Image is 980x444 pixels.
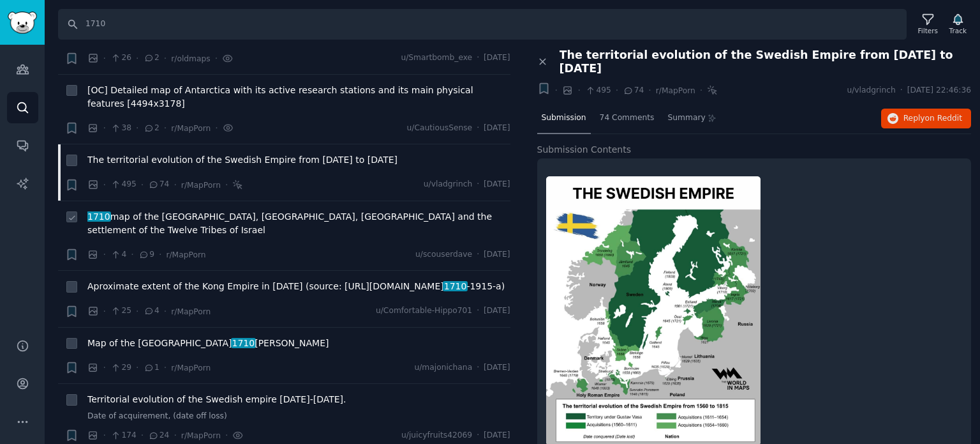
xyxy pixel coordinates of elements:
span: 495 [585,85,611,96]
span: [DATE] [484,430,510,441]
span: · [141,429,144,442]
span: 2 [144,52,160,64]
a: The territorial evolution of the Swedish Empire from [DATE] to [DATE] [87,153,397,167]
span: u/scouserdave [415,249,472,261]
span: · [164,361,167,374]
span: map of the [GEOGRAPHIC_DATA], [GEOGRAPHIC_DATA], [GEOGRAPHIC_DATA] and the settlement of the Twel... [87,210,510,237]
span: · [136,305,138,318]
span: [DATE] [484,362,510,374]
span: 74 Comments [600,112,655,124]
span: · [477,123,479,134]
span: · [141,178,144,192]
span: · [477,362,479,374]
span: u/majonichana [414,362,472,374]
span: Submission [542,112,586,124]
div: Filters [918,26,938,35]
a: [OC] Detailed map of Antarctica with its active research stations and its main physical features ... [87,84,510,111]
span: · [900,85,903,96]
span: 29 [110,362,131,374]
a: Date of acquirement, (date off loss) [87,411,510,422]
span: · [555,84,558,97]
span: 2 [144,123,160,134]
span: · [577,84,580,97]
span: · [103,52,106,65]
span: on Reddit [925,114,962,123]
input: Search Keyword [58,9,907,40]
span: u/Comfortable-Hippo701 [376,305,472,317]
span: The territorial evolution of the Swedish Empire from [DATE] to [DATE] [560,49,972,75]
span: · [103,248,106,261]
span: r/MapPorn [656,86,695,95]
span: · [164,121,167,135]
span: r/oldmaps [171,54,210,63]
span: Map of the [GEOGRAPHIC_DATA] [PERSON_NAME] [87,337,329,350]
span: 74 [148,179,169,190]
span: [DATE] [484,305,510,317]
span: 1 [144,362,160,374]
span: u/vladgrinch [847,85,895,96]
span: 4 [144,305,160,317]
span: · [477,179,479,190]
span: u/juicyfruits42069 [401,430,472,441]
span: · [103,429,106,442]
span: Aproximate extent of the Kong Empire in [DATE] (source: [URL][DOMAIN_NAME] -1915-a) [87,280,505,293]
span: Reply [903,113,962,125]
a: Map of the [GEOGRAPHIC_DATA]1710[PERSON_NAME] [87,337,329,350]
span: · [225,178,228,192]
span: 4 [110,249,126,261]
button: Track [945,11,971,38]
span: · [164,52,167,65]
span: · [131,248,133,261]
span: · [136,121,138,135]
button: Replyon Reddit [881,109,971,129]
span: 26 [110,52,131,64]
span: · [215,52,218,65]
span: [DATE] [484,52,510,64]
span: Submission Contents [537,143,632,157]
span: [DATE] [484,249,510,261]
span: · [136,52,138,65]
span: · [648,84,651,97]
span: r/MapPorn [181,181,221,190]
span: 38 [110,123,131,134]
span: 1710 [231,338,256,348]
span: · [477,249,479,261]
span: r/MapPorn [166,250,205,259]
span: [DATE] 22:46:36 [907,85,971,96]
span: · [616,84,618,97]
span: 9 [138,249,154,261]
span: · [103,361,106,374]
span: · [477,430,479,441]
a: Territorial evolution of the Swedish empire [DATE]-[DATE]. [87,393,346,406]
span: 24 [148,430,169,441]
span: · [103,305,106,318]
span: · [174,178,176,192]
span: · [174,429,176,442]
span: · [477,305,479,317]
span: 495 [110,179,137,190]
div: Track [949,26,967,35]
a: Aproximate extent of the Kong Empire in [DATE] (source: [URL][DOMAIN_NAME]1710-1915-a) [87,280,505,293]
span: 174 [110,430,137,441]
span: [DATE] [484,179,510,190]
span: Summary [667,112,705,124]
span: 74 [623,85,644,96]
span: 25 [110,305,131,317]
span: u/CautiousSense [407,123,473,134]
span: u/Smartbomb_exe [401,52,472,64]
span: · [103,121,106,135]
span: · [103,178,106,192]
span: · [215,121,218,135]
span: · [164,305,167,318]
span: [DATE] [484,123,510,134]
span: · [225,429,228,442]
span: r/MapPorn [171,364,211,372]
span: · [159,248,161,261]
span: r/MapPorn [171,307,211,316]
span: · [700,84,702,97]
span: r/MapPorn [181,431,221,440]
